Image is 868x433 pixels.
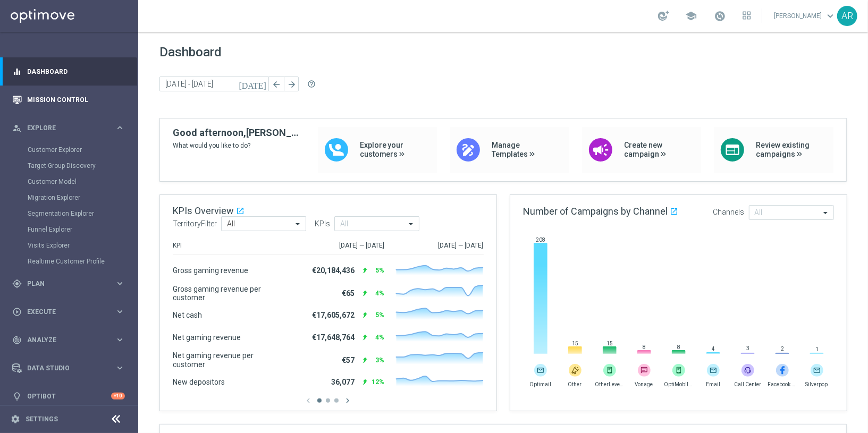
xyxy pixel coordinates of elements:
[27,86,125,114] a: Mission Control
[28,190,137,206] div: Migration Explorer
[837,6,857,26] div: AR
[28,193,111,202] a: Migration Explorer
[28,177,111,186] a: Customer Model
[12,363,115,373] div: Data Studio
[12,96,125,104] button: Mission Control
[12,123,115,133] div: Explore
[12,67,22,77] i: equalizer
[28,209,111,218] a: Segmentation Explorer
[12,382,125,410] div: Optibot
[12,124,125,132] button: person_search Explore keyboard_arrow_right
[27,309,115,315] span: Execute
[115,307,125,317] i: keyboard_arrow_right
[11,414,20,424] i: settings
[27,125,115,131] span: Explore
[12,308,125,316] button: play_circle_outline Execute keyboard_arrow_right
[27,57,125,86] a: Dashboard
[12,57,125,86] div: Dashboard
[27,382,111,410] a: Optibot
[28,174,137,190] div: Customer Model
[12,123,22,133] i: person_search
[12,307,22,317] i: play_circle_outline
[12,279,115,288] div: Plan
[28,225,111,234] a: Funnel Explorer
[12,279,22,288] i: gps_fixed
[824,10,836,22] span: keyboard_arrow_down
[111,393,125,400] div: +10
[12,86,125,114] div: Mission Control
[12,392,125,401] button: lightbulb Optibot +10
[12,67,125,76] button: equalizer Dashboard
[26,416,58,422] a: Settings
[28,237,137,253] div: Visits Explorer
[27,365,115,371] span: Data Studio
[28,142,137,158] div: Customer Explorer
[12,279,125,288] button: gps_fixed Plan keyboard_arrow_right
[12,307,115,317] div: Execute
[28,257,111,266] a: Realtime Customer Profile
[12,335,115,345] div: Analyze
[12,335,22,345] i: track_changes
[115,278,125,288] i: keyboard_arrow_right
[28,158,137,174] div: Target Group Discovery
[28,162,111,170] a: Target Group Discovery
[28,253,137,269] div: Realtime Customer Profile
[28,206,137,222] div: Segmentation Explorer
[27,337,115,343] span: Analyze
[27,281,115,287] span: Plan
[115,335,125,345] i: keyboard_arrow_right
[28,146,111,154] a: Customer Explorer
[773,8,837,24] a: [PERSON_NAME]keyboard_arrow_down
[115,363,125,373] i: keyboard_arrow_right
[685,10,697,22] span: school
[12,364,125,372] button: Data Studio keyboard_arrow_right
[115,123,125,133] i: keyboard_arrow_right
[12,336,125,344] button: track_changes Analyze keyboard_arrow_right
[28,222,137,237] div: Funnel Explorer
[12,392,22,401] i: lightbulb
[28,241,111,250] a: Visits Explorer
